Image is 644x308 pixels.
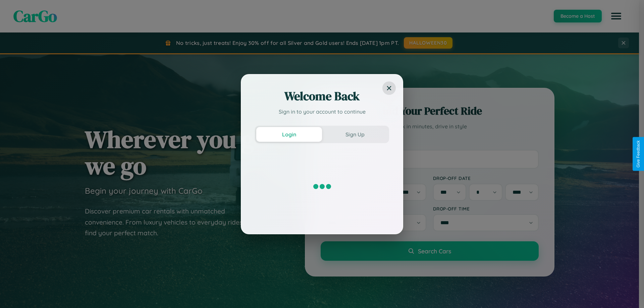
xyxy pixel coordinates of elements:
button: Login [256,127,322,142]
div: Give Feedback [636,140,641,168]
button: Sign Up [322,127,388,142]
p: Sign in to your account to continue [255,108,389,116]
h2: Welcome Back [255,88,389,104]
iframe: Intercom live chat [7,285,23,301]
